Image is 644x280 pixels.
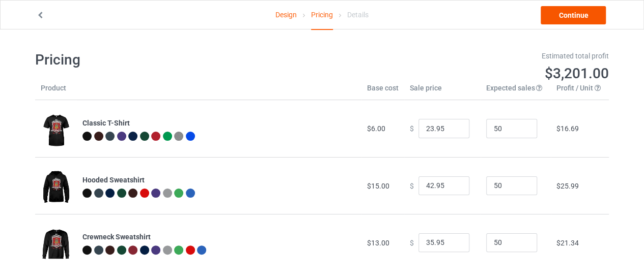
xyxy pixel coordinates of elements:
th: Profit / Unit [551,83,609,100]
th: Base cost [361,83,404,100]
b: Crewneck Sweatshirt [82,233,151,241]
span: $21.34 [556,239,579,247]
span: $16.69 [556,125,579,133]
div: Estimated total profit [329,51,609,61]
span: $6.00 [367,125,385,133]
span: $13.00 [367,239,389,247]
span: $3,201.00 [545,65,609,82]
span: $ [410,181,414,190]
th: Product [35,83,77,100]
b: Hooded Sweatshirt [82,176,145,184]
th: Expected sales [481,83,551,100]
span: $25.99 [556,182,579,190]
h1: Pricing [35,51,315,69]
th: Sale price [404,83,481,100]
div: Pricing [311,1,333,30]
a: Design [275,1,297,29]
span: $15.00 [367,182,389,190]
b: Classic T-Shirt [82,119,130,127]
span: $ [410,238,414,246]
div: Details [347,1,369,29]
img: heather_texture.png [174,132,183,141]
span: $ [410,125,414,133]
a: Continue [541,6,606,24]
